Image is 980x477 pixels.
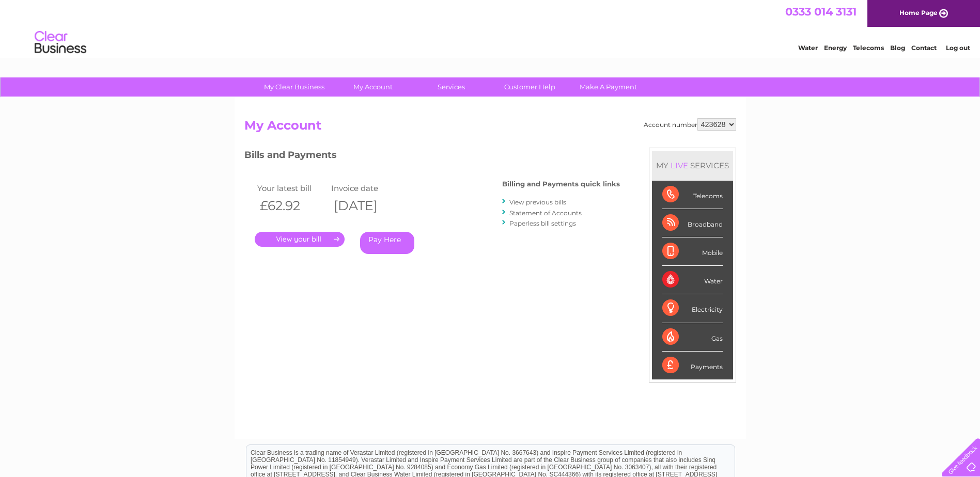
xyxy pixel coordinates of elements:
[329,181,403,195] td: Invoice date
[662,209,723,237] div: Broadband
[246,6,735,50] div: Clear Business is a trading name of Verastar Limited (registered in [GEOGRAPHIC_DATA] No. 3667643...
[255,232,345,247] a: .
[330,77,415,97] a: My Account
[509,198,566,206] a: View previous bills
[824,44,847,52] a: Energy
[409,77,494,97] a: Services
[644,118,736,131] div: Account number
[244,118,736,138] h2: My Account
[255,181,329,195] td: Your latest bill
[662,181,723,209] div: Telecoms
[34,27,87,58] img: logo.png
[911,44,937,52] a: Contact
[798,44,818,52] a: Water
[255,195,329,216] th: £62.92
[662,266,723,294] div: Water
[652,151,733,180] div: MY SERVICES
[662,323,723,352] div: Gas
[662,237,723,266] div: Mobile
[662,352,723,379] div: Payments
[853,44,884,52] a: Telecoms
[487,77,572,97] a: Customer Help
[890,44,905,52] a: Blog
[946,44,970,52] a: Log out
[360,232,414,254] a: Pay Here
[785,5,857,18] a: 0333 014 3131
[244,148,620,166] h3: Bills and Payments
[668,161,690,170] div: LIVE
[502,180,620,188] h4: Billing and Payments quick links
[329,195,403,216] th: [DATE]
[566,77,651,97] a: Make A Payment
[509,209,582,217] a: Statement of Accounts
[662,294,723,323] div: Electricity
[252,77,337,97] a: My Clear Business
[509,219,576,227] a: Paperless bill settings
